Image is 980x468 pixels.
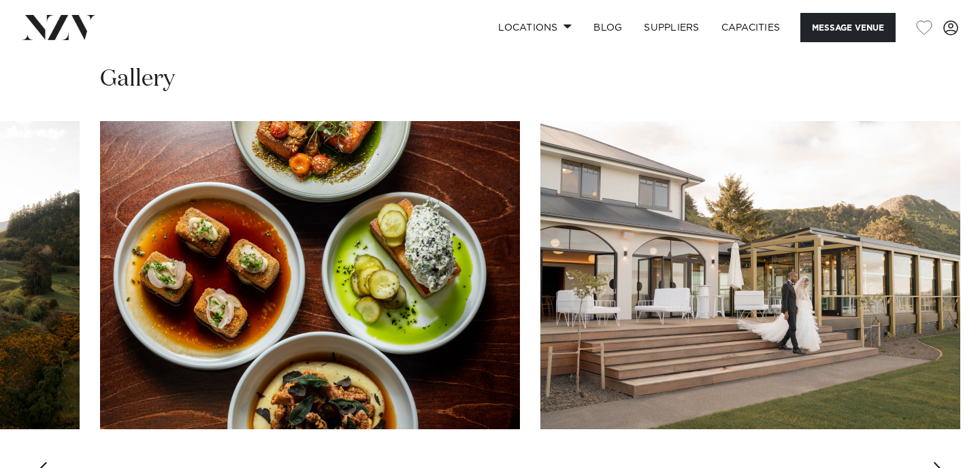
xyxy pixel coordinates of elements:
[540,121,960,429] swiper-slide: 4 / 23
[633,13,710,42] a: SUPPLIERS
[487,13,583,42] a: Locations
[100,64,175,95] h2: Gallery
[22,15,96,39] img: nzv-logo.png
[710,13,791,42] a: Capacities
[100,121,520,429] swiper-slide: 3 / 23
[800,13,896,42] button: Message Venue
[583,13,633,42] a: BLOG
